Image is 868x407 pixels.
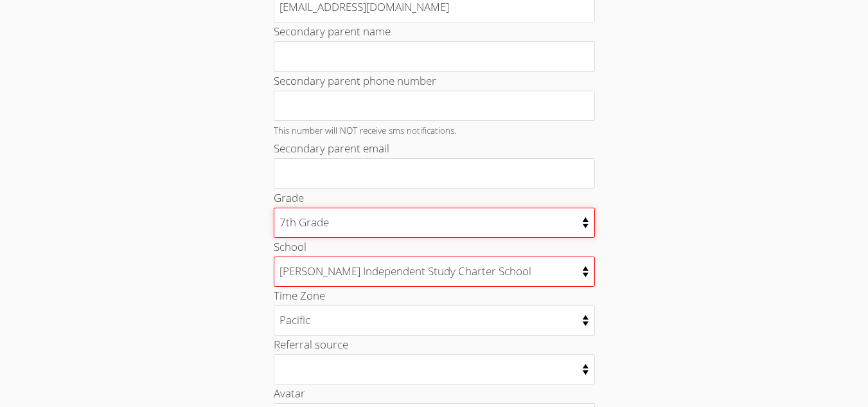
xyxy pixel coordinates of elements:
[274,288,325,303] label: Time Zone
[274,239,306,254] label: School
[274,124,456,136] small: This number will NOT receive sms notifications.
[274,386,305,401] label: Avatar
[274,73,436,88] label: Secondary parent phone number
[274,190,304,205] label: Grade
[274,141,389,156] label: Secondary parent email
[274,24,391,39] label: Secondary parent name
[274,337,348,352] label: Referral source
